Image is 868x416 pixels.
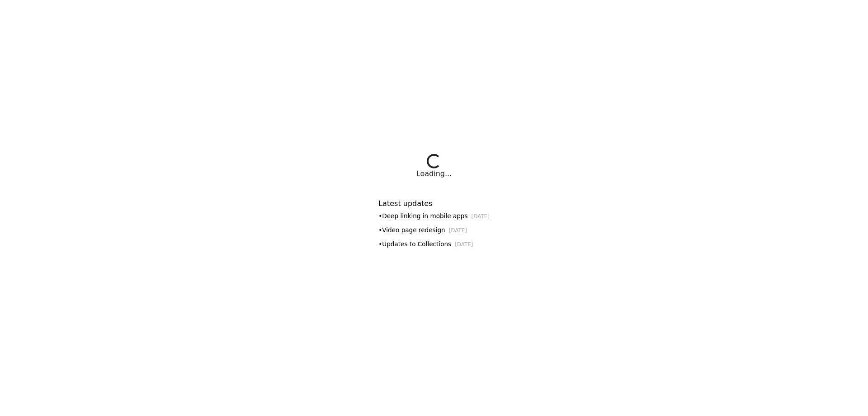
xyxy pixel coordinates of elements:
div: • Deep linking in mobile apps [378,211,490,221]
small: [DATE] [472,213,490,220]
h6: Latest updates [378,199,490,208]
div: • Updates to Collections [378,239,490,249]
div: Loading... [416,168,452,179]
small: [DATE] [449,227,467,234]
div: • Video page redesign [378,225,490,235]
small: [DATE] [455,241,473,248]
